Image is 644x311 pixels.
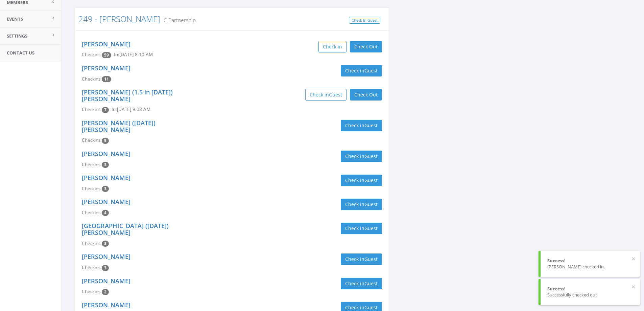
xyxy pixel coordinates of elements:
button: Check inGuest [341,253,382,265]
span: Checkin count [102,241,109,247]
a: [PERSON_NAME] [82,174,130,182]
button: Check Out [350,41,382,52]
span: Checkin count [102,289,109,295]
span: Guest [364,280,378,287]
span: Checkins: [82,240,102,246]
span: Checkin count [102,265,109,271]
a: [PERSON_NAME] [82,301,130,309]
span: Guest [364,67,378,74]
a: [PERSON_NAME] [82,64,130,72]
a: [PERSON_NAME] [82,277,130,285]
span: Checkin count [102,52,111,58]
span: In: [DATE] 9:08 AM [112,106,150,112]
div: [PERSON_NAME] checked in. [547,264,633,270]
a: [PERSON_NAME] [82,252,130,261]
span: Checkins: [82,76,102,82]
button: Check inGuest [341,151,382,162]
button: Check inGuest [305,89,347,101]
div: Success! [547,286,633,292]
span: Checkins: [82,209,102,216]
button: Check inGuest [341,278,382,289]
span: Guest [364,304,378,311]
span: Guest [364,256,378,262]
button: × [631,256,635,262]
span: Checkin count [102,107,109,113]
span: Checkins: [82,185,102,192]
span: Checkins: [82,288,102,294]
span: Settings [7,33,27,39]
span: Guest [364,201,378,207]
button: Check inGuest [341,199,382,210]
span: In: [DATE] 8:10 AM [114,51,153,58]
span: Checkin count [102,138,109,144]
span: Checkins: [82,161,102,168]
a: [PERSON_NAME] ([DATE]) [PERSON_NAME] [82,119,156,134]
div: Successfully checked out [547,292,633,298]
span: Contact Us [7,50,34,56]
button: Check inGuest [341,175,382,186]
a: Check In Guest [349,17,380,24]
span: Checkin count [102,162,109,168]
span: Checkins: [82,51,102,58]
a: [PERSON_NAME] [82,150,130,158]
button: Check inGuest [341,120,382,131]
span: Checkin count [102,210,109,216]
span: Guest [364,225,378,231]
span: Checkins: [82,137,102,143]
a: [PERSON_NAME] (1.5 in [DATE]) [PERSON_NAME] [82,88,173,103]
span: Guest [364,153,378,159]
span: Guest [364,122,378,129]
small: C Partnership [160,16,196,24]
a: [GEOGRAPHIC_DATA] ([DATE]) [PERSON_NAME] [82,222,169,237]
button: Check in [318,41,347,52]
span: Checkins: [82,106,102,112]
a: [PERSON_NAME] [82,198,130,206]
button: Check Out [350,89,382,101]
span: Checkin count [102,76,111,82]
span: Checkin count [102,186,109,192]
button: Check inGuest [341,65,382,76]
button: × [631,284,635,290]
span: Guest [329,91,342,98]
span: Events [7,16,23,22]
span: Checkins: [82,264,102,270]
a: 249 - [PERSON_NAME] [78,13,160,24]
span: Guest [364,177,378,183]
button: Check inGuest [341,223,382,234]
div: Success! [547,258,633,264]
a: [PERSON_NAME] [82,40,130,48]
